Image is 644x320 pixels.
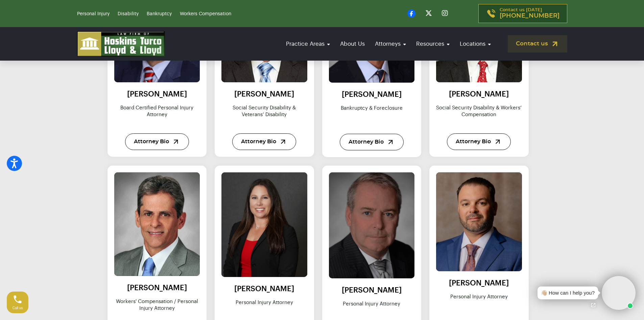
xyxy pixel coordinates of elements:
span: [PHONE_NUMBER] [500,13,559,19]
a: Resources [413,34,453,54]
a: Attorney Bio [340,134,404,150]
p: Personal Injury Attorney [221,299,307,320]
a: [PERSON_NAME] [234,90,294,98]
a: [PERSON_NAME] [449,279,509,287]
div: 👋🏼 How can I help you? [541,289,595,297]
a: [PERSON_NAME] [234,285,294,293]
a: Attorneys [372,34,409,54]
p: Contact us [DATE] [500,8,559,19]
p: Workers' Compensation / Personal Injury Attorney [114,298,200,319]
span: Call us [13,306,23,310]
a: [PERSON_NAME] [342,286,402,294]
img: Kiernan P. Moylan [325,167,419,283]
a: Disability [118,12,139,16]
a: Contact us [508,35,567,52]
p: social security disability & veterans’ disability [221,105,307,125]
a: Kiernan P. Moylan [329,172,415,278]
p: Board Certified Personal Injury Attorney [114,105,200,125]
p: Social security disability & workers’ compensation [436,105,522,125]
img: ronald_fanaro [114,172,200,276]
a: Attorney Bio [232,133,296,150]
a: Personal Injury [77,12,110,16]
a: Bankruptcy [147,12,172,16]
p: Personal Injury Attorney [436,294,522,314]
a: [PERSON_NAME] [127,284,187,292]
p: Bankruptcy & foreclosure [329,105,415,125]
a: Attorney Bio [447,133,511,150]
img: Attorney Josh Heller, personal injury lawyer with the law firm of Hoskins, Turco, Lloyd & Lloyd [436,172,522,271]
a: Workers Compensation [180,12,231,16]
a: Practice Areas [283,34,333,54]
a: Locations [456,34,494,54]
a: About Us [337,34,368,54]
a: Attorney Bio [125,133,189,150]
a: Open chat [586,298,600,312]
a: [PERSON_NAME] [342,91,402,98]
a: [PERSON_NAME] [127,90,187,98]
a: Contact us [DATE][PHONE_NUMBER] [478,4,567,23]
a: [PERSON_NAME] [449,90,509,98]
img: logo [77,31,165,57]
